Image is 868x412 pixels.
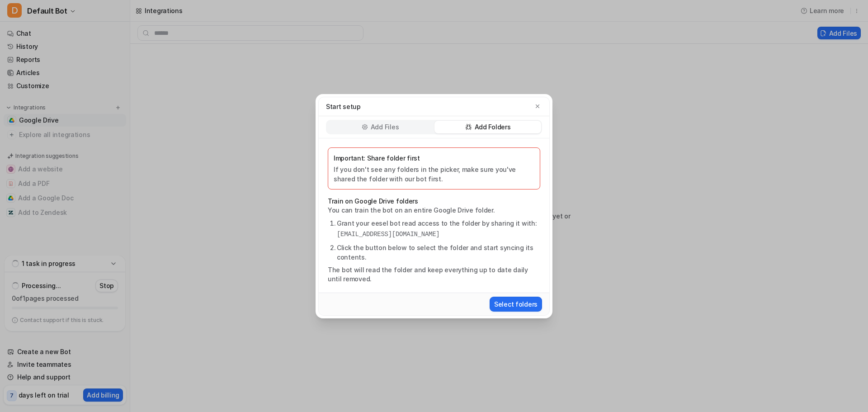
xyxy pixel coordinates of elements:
p: You can train the bot on an entire Google Drive folder. [328,206,540,215]
button: Select folders [490,297,542,312]
p: Start setup [326,102,361,111]
p: The bot will read the folder and keep everything up to date daily until removed. [328,265,540,284]
p: Add Folders [475,123,511,132]
p: Important: Share folder first [334,153,534,163]
li: Click the button below to select the folder and start syncing its contents. [337,243,540,262]
p: Add Files [371,123,399,132]
p: Train on Google Drive folders [328,197,540,206]
pre: [EMAIL_ADDRESS][DOMAIN_NAME] [337,230,540,239]
li: Grant your eesel bot read access to the folder by sharing it with: [337,218,540,239]
p: If you don't see any folders in the picker, make sure you've shared the folder with our bot first. [334,165,534,184]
